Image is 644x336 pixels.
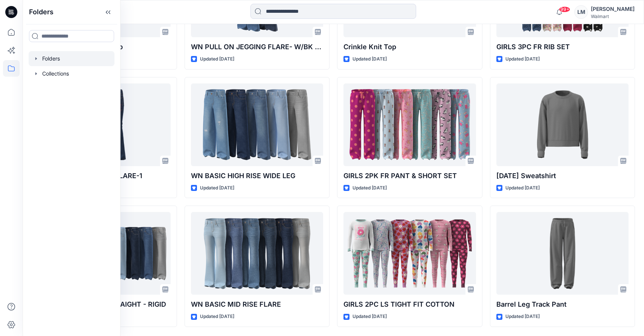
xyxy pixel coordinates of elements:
p: Updated [DATE] [505,313,540,321]
p: WN BASIC MID RISE FLARE [191,299,324,310]
a: Barrel Leg Track Pant [496,212,629,295]
p: WN PULL ON JEGGING FLARE- W/BK FLAP PKT [191,42,324,52]
a: WN BASIC HIGH RISE WIDE LEG [191,83,324,166]
p: Barrel Leg Track Pant [496,299,629,310]
span: 99+ [559,6,570,12]
a: GIRLS 2PK FR PANT & SHORT SET [343,83,476,166]
p: Updated [DATE] [200,184,234,192]
p: [DATE] Sweatshirt [496,171,629,181]
p: GIRLS 2PK FR PANT & SHORT SET [343,171,476,181]
p: Updated [DATE] [200,313,234,321]
p: GIRLS 2PC LS TIGHT FIT COTTON [343,299,476,310]
p: Crinkle Knit Top [343,42,476,52]
div: LM [574,5,588,19]
p: Updated [DATE] [353,184,387,192]
div: Walmart [591,14,635,19]
div: [PERSON_NAME] [591,5,635,14]
p: WN BASIC HIGH RISE WIDE LEG [191,171,324,181]
a: WN BASIC MID RISE FLARE [191,212,324,295]
p: Updated [DATE] [505,184,540,192]
p: Updated [DATE] [353,55,387,63]
p: GIRLS 3PC FR RIB SET [496,42,629,52]
a: Halloween Sweatshirt [496,83,629,166]
p: Updated [DATE] [353,313,387,321]
p: Updated [DATE] [200,55,234,63]
p: Updated [DATE] [505,55,540,63]
a: GIRLS 2PC LS TIGHT FIT COTTON [343,212,476,295]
